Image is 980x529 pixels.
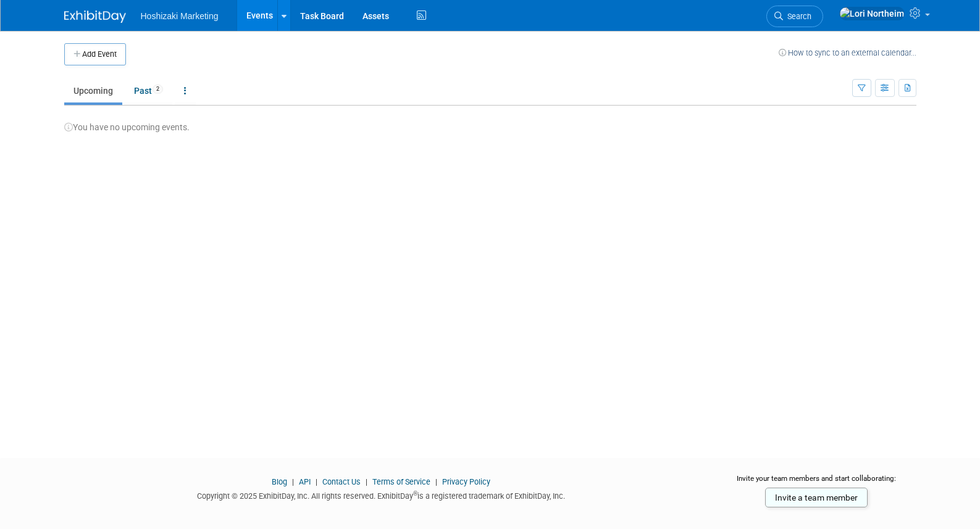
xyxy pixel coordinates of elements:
[64,79,122,102] a: Upcoming
[839,7,905,20] img: Lori Northeim
[289,477,297,486] span: |
[64,488,699,502] div: Copyright © 2025 ExhibitDay, Inc. All rights reserved. ExhibitDay is a registered trademark of Ex...
[783,12,811,21] span: Search
[442,477,490,486] a: Privacy Policy
[322,477,361,486] a: Contact Us
[766,6,823,27] a: Search
[141,11,219,21] span: Hoshizaki Marketing
[362,477,371,486] span: |
[717,473,916,492] div: Invite your team members and start collaborating:
[312,477,320,486] span: |
[64,122,190,132] span: You have no upcoming events.
[432,477,440,486] span: |
[779,48,916,57] a: How to sync to an external calendar...
[125,79,172,102] a: Past2
[413,490,417,497] sup: ®
[272,477,287,486] a: Blog
[372,477,430,486] a: Terms of Service
[64,43,126,65] button: Add Event
[64,10,126,23] img: ExhibitDay
[153,85,163,94] span: 2
[299,477,311,486] a: API
[765,488,868,507] a: Invite a team member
